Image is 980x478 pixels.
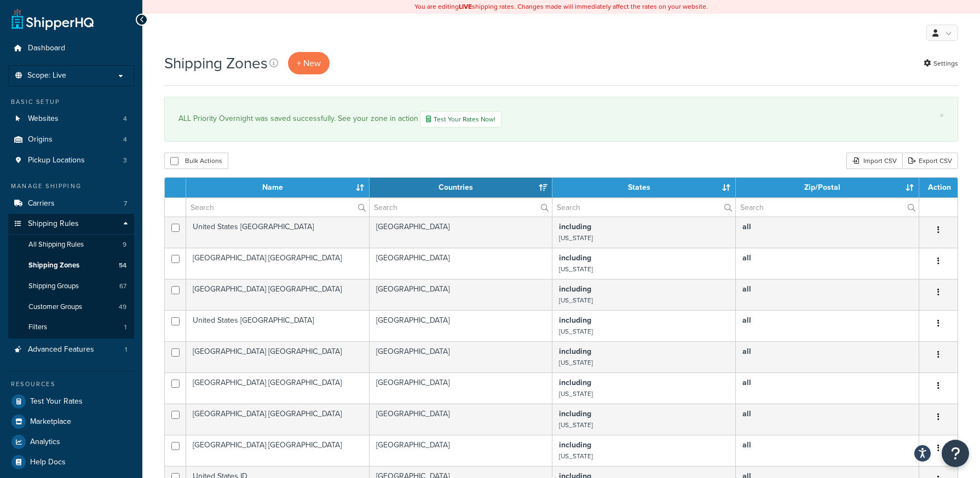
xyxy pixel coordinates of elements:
[297,57,321,69] span: + New
[370,279,553,310] td: [GEOGRAPHIC_DATA]
[8,276,134,296] a: Shipping Groups 67
[552,178,736,197] th: States: activate to sort column ascending
[942,440,969,467] button: Open Resource Center
[123,135,127,144] span: 4
[124,199,127,208] span: 7
[742,221,751,232] b: all
[370,341,553,372] td: [GEOGRAPHIC_DATA]
[559,233,593,243] small: [US_STATE]
[559,408,591,419] b: including
[30,417,71,427] span: Marketplace
[559,327,593,336] small: [US_STATE]
[742,314,751,326] b: all
[736,178,919,197] th: Zip/Postal: activate to sort column ascending
[186,198,369,217] input: Search
[370,198,552,217] input: Search
[186,279,370,310] td: [GEOGRAPHIC_DATA] [GEOGRAPHIC_DATA]
[370,217,553,248] td: [GEOGRAPHIC_DATA]
[8,317,134,337] li: Filters
[8,297,134,317] a: Customer Groups 49
[459,2,472,11] b: LIVE
[28,135,53,144] span: Origins
[8,235,134,255] li: All Shipping Rules
[559,377,591,388] b: including
[559,252,591,264] b: including
[742,408,751,419] b: all
[186,310,370,341] td: United States [GEOGRAPHIC_DATA]
[28,44,65,53] span: Dashboard
[846,153,902,169] div: Import CSV
[186,372,370,404] td: [GEOGRAPHIC_DATA] [GEOGRAPHIC_DATA]
[370,248,553,279] td: [GEOGRAPHIC_DATA]
[559,264,593,274] small: [US_STATE]
[123,156,127,165] span: 3
[119,261,126,270] span: 54
[28,323,47,332] span: Filters
[559,451,593,461] small: [US_STATE]
[8,109,134,129] li: Websites
[8,235,134,255] a: All Shipping Rules 9
[8,317,134,337] a: Filters 1
[742,346,751,357] b: all
[8,297,134,317] li: Customer Groups
[123,114,127,124] span: 4
[125,345,127,354] span: 1
[8,255,134,276] a: Shipping Zones 54
[8,255,134,276] li: Shipping Zones
[559,439,591,451] b: including
[28,156,85,165] span: Pickup Locations
[28,240,84,249] span: All Shipping Rules
[186,178,370,197] th: Name: activate to sort column ascending
[8,452,134,472] a: Help Docs
[30,397,83,406] span: Test Your Rates
[8,392,134,411] a: Test Your Rates
[27,71,66,80] span: Scope: Live
[119,282,126,291] span: 67
[370,435,553,466] td: [GEOGRAPHIC_DATA]
[420,111,501,127] a: Test Your Rates Now!
[28,199,55,208] span: Carriers
[8,182,134,191] div: Manage Shipping
[559,389,593,399] small: [US_STATE]
[28,302,82,312] span: Customer Groups
[552,198,735,217] input: Search
[164,53,268,74] h1: Shipping Zones
[8,109,134,129] a: Websites 4
[8,38,134,59] a: Dashboard
[8,432,134,452] a: Analytics
[559,346,591,357] b: including
[8,380,134,389] div: Resources
[30,438,60,447] span: Analytics
[8,340,134,360] li: Advanced Features
[559,420,593,430] small: [US_STATE]
[186,404,370,435] td: [GEOGRAPHIC_DATA] [GEOGRAPHIC_DATA]
[370,404,553,435] td: [GEOGRAPHIC_DATA]
[28,261,79,270] span: Shipping Zones
[186,435,370,466] td: [GEOGRAPHIC_DATA] [GEOGRAPHIC_DATA]
[8,130,134,150] li: Origins
[8,412,134,432] a: Marketplace
[559,358,593,368] small: [US_STATE]
[742,377,751,388] b: all
[559,295,593,305] small: [US_STATE]
[736,198,919,217] input: Search
[902,153,958,169] a: Export CSV
[123,240,126,249] span: 9
[919,178,958,197] th: Action
[178,111,944,127] div: ALL Priority Overnight was saved successfully. See your zone in action
[370,372,553,404] td: [GEOGRAPHIC_DATA]
[28,114,59,124] span: Websites
[186,248,370,279] td: [GEOGRAPHIC_DATA] [GEOGRAPHIC_DATA]
[186,341,370,372] td: [GEOGRAPHIC_DATA] [GEOGRAPHIC_DATA]
[8,97,134,107] div: Basic Setup
[559,283,591,295] b: including
[119,302,126,312] span: 49
[742,283,751,295] b: all
[288,52,330,74] a: + New
[30,458,66,467] span: Help Docs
